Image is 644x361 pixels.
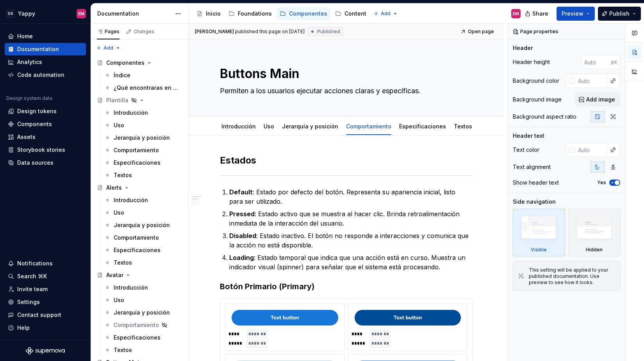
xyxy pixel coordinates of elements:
div: Comportamiento [114,146,159,154]
button: Add [371,8,400,19]
div: Assets [17,133,36,141]
span: Publish [609,10,630,18]
a: Design tokens [5,105,86,117]
input: Auto [575,143,607,157]
h3: Botón Primario (Primary) [220,281,473,292]
a: Content [332,7,369,20]
div: Textos [114,346,132,354]
button: Add image [575,92,620,107]
div: Introducción [114,109,148,117]
div: Settings [17,298,40,306]
span: Share [532,10,548,18]
a: Home [5,30,86,43]
span: Add [381,11,391,17]
div: Uso [114,121,124,129]
a: Componentes [277,7,330,20]
div: Page tree [193,6,369,21]
span: Published [317,28,340,35]
a: Uso [101,206,185,219]
div: Yappy [18,10,35,18]
a: Comportamiento [346,123,391,130]
a: Textos [454,123,472,130]
button: Help [5,322,86,334]
div: Avatar [106,271,123,279]
a: Textos [101,256,185,269]
a: Inicio [193,7,224,20]
textarea: Buttons Main [218,64,471,83]
button: Search ⌘K [5,270,86,283]
div: Header height [513,58,550,66]
button: Notifications [5,257,86,270]
div: Componentes [289,10,327,18]
div: Uso [114,296,124,304]
a: Code automation [5,69,86,81]
button: Publish [598,7,641,21]
strong: Loading [229,254,254,261]
span: Add [103,45,113,51]
a: Especificaciones [101,156,185,169]
div: Invite team [17,285,48,293]
div: Search ⌘K [17,272,47,280]
a: Jerarquía y posición [101,306,185,319]
a: Invite team [5,283,86,295]
textarea: Permiten a los usuarios ejecutar acciones claras y específicas. [218,85,471,97]
a: Data sources [5,156,86,169]
a: Comportamiento [101,231,185,244]
div: Comportamiento [114,321,159,329]
div: Especificaciones [114,334,161,341]
div: Notifications [17,260,53,267]
span: Preview [562,10,583,18]
div: Documentation [97,10,171,18]
strong: Estados [220,155,256,166]
p: : Estado por defecto del botón. Representa su apariencia inicial, listo para ser utilizado. [229,187,473,206]
div: Textos [114,259,132,267]
div: Data sources [17,159,54,167]
button: Preview [557,7,595,21]
div: Header text [513,132,544,140]
div: Plantilla [106,96,128,104]
a: Especificaciones [101,244,185,256]
div: This setting will be applied to your published documentation. Use preview to see how it looks. [529,267,615,286]
div: Components [17,120,52,128]
div: Background color [513,77,559,85]
a: Avatar [94,269,185,281]
a: Índice [101,69,185,82]
a: Uso [264,123,274,130]
div: Hidden [568,209,621,256]
div: Help [17,324,30,332]
div: Inicio [206,10,221,18]
div: Side navigation [513,198,556,206]
div: Especificaciones [396,118,449,134]
div: Especificaciones [114,159,161,167]
div: Home [17,32,33,40]
div: Visible [531,247,547,253]
button: DSYappyEM [2,5,89,22]
div: Documentation [17,45,59,53]
div: Textos [451,118,475,134]
div: Design tokens [17,107,57,115]
a: Alerts [94,181,185,194]
a: Comportamiento [101,319,185,331]
div: Show header text [513,179,559,187]
strong: Default [229,188,253,196]
a: Introducción [221,123,256,130]
div: Comportamiento [114,234,159,242]
a: Jerarquía y posición [101,132,185,144]
div: Textos [114,171,132,179]
a: Especificaciones [399,123,446,130]
a: Foundations [225,7,275,20]
div: Componentes [106,59,144,67]
div: Jerarquía y posición [114,309,170,317]
div: Visible [513,209,565,256]
div: Alerts [106,184,122,192]
p: px [611,59,617,65]
button: Add [94,43,123,53]
a: Jerarquía y posición [282,123,338,130]
div: Introducción [114,196,148,204]
a: Introducción [101,194,185,206]
div: Jerarquía y posición [279,118,341,134]
span: Open page [468,28,494,35]
input: Auto [575,74,607,88]
div: Introducción [114,284,148,292]
label: Yes [597,180,606,186]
